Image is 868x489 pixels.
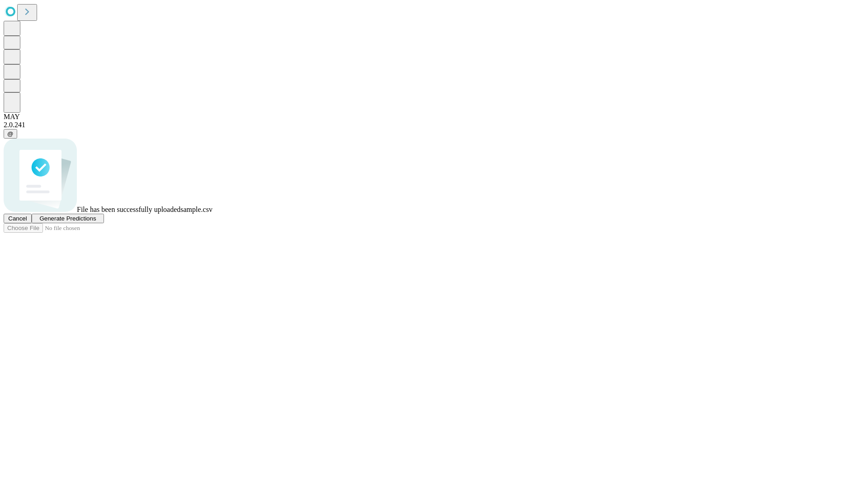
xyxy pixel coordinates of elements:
span: Cancel [8,215,27,222]
span: @ [7,130,14,137]
span: sample.csv [180,206,212,213]
button: @ [4,129,17,139]
div: 2.0.241 [4,121,864,129]
div: MAY [4,113,864,121]
span: File has been successfully uploaded [77,206,180,213]
button: Generate Predictions [32,214,104,223]
button: Cancel [4,214,32,223]
span: Generate Predictions [39,215,96,222]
